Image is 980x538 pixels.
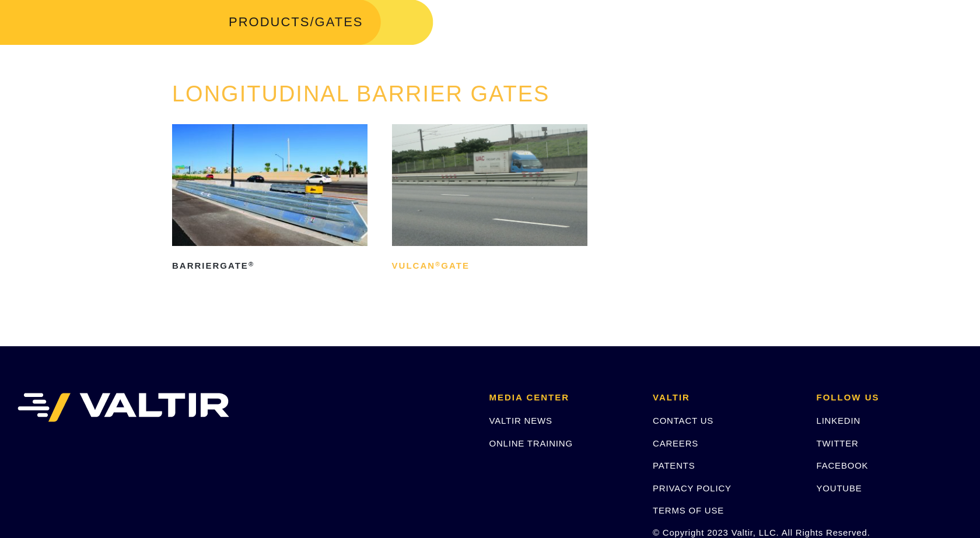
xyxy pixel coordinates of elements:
[653,393,799,403] h2: VALTIR
[489,438,573,448] a: ONLINE TRAINING
[817,416,861,426] a: LINKEDIN
[172,124,367,275] a: BarrierGate®
[817,483,862,493] a: YOUTUBE
[653,416,713,426] a: CONTACT US
[392,124,587,275] a: Vulcan®Gate
[653,505,724,515] a: TERMS OF USE
[172,82,549,106] a: LONGITUDINAL BARRIER GATES
[489,393,636,403] h2: MEDIA CENTER
[249,261,254,268] sup: ®
[172,256,367,275] h2: BarrierGate
[817,460,869,470] a: FACEBOOK
[17,393,229,422] img: VALTIR
[653,460,695,470] a: PATENTS
[489,416,552,426] a: VALTIR NEWS
[653,483,731,493] a: PRIVACY POLICY
[229,15,310,29] a: PRODUCTS
[817,393,963,403] h2: FOLLOW US
[315,15,363,29] span: GATES
[817,438,859,448] a: TWITTER
[435,261,441,268] sup: ®
[392,256,587,275] h2: Vulcan Gate
[653,438,698,448] a: CAREERS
